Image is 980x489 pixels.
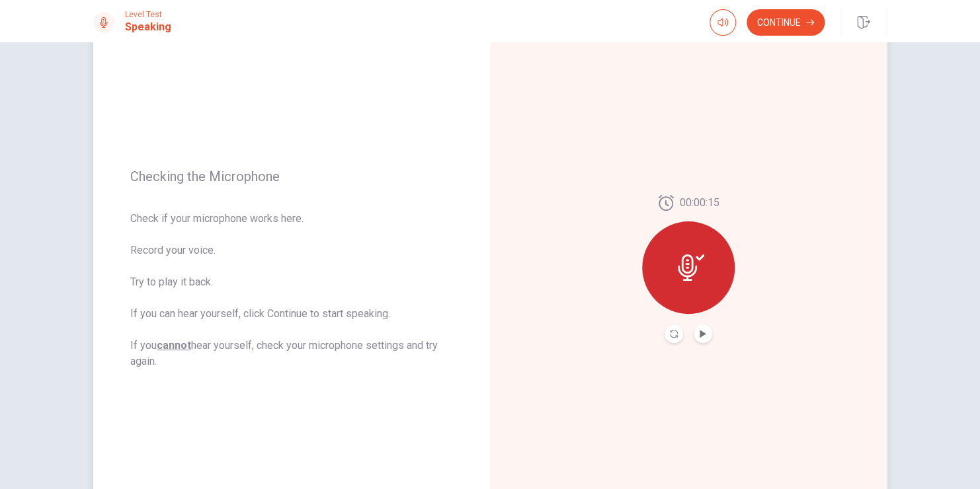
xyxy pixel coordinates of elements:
[125,19,171,35] h1: Speaking
[679,195,719,211] span: 00:00:15
[694,324,712,343] button: Play Audio
[665,324,683,343] button: Record Again
[157,339,191,352] u: cannot
[125,10,171,19] span: Level Test
[130,169,453,184] span: Checking the Microphone
[130,211,453,369] span: Check if your microphone works here. Record your voice. Try to play it back. If you can hear your...
[747,9,825,36] button: Continue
